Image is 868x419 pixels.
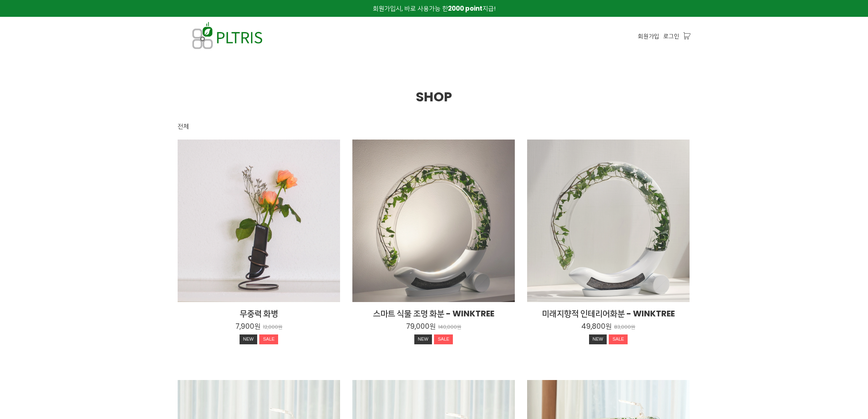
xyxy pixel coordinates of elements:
[259,334,278,344] div: SALE
[263,324,283,330] p: 12,000원
[406,322,436,331] p: 79,000원
[663,32,679,41] a: 로그인
[527,308,690,319] h2: 미래지향적 인테리어화분 - WINKTREE
[235,322,260,331] p: 7,900원
[414,334,432,344] div: NEW
[434,334,453,344] div: SALE
[448,4,482,13] strong: 2000 point
[373,4,496,13] span: 회원가입시, 바로 사용가능 한 지급!
[589,334,607,344] div: NEW
[614,324,635,330] p: 83,000원
[438,324,461,330] p: 140,000원
[352,308,515,319] h2: 스마트 식물 조명 화분 - WINKTREE
[240,334,258,344] div: NEW
[527,308,690,346] a: 미래지향적 인테리어화분 - WINKTREE 49,800원 83,000원 NEWSALE
[638,32,659,41] a: 회원가입
[178,308,340,319] h2: 무중력 화병
[352,308,515,346] a: 스마트 식물 조명 화분 - WINKTREE 79,000원 140,000원 NEWSALE
[609,334,628,344] div: SALE
[178,121,189,131] div: 전체
[581,322,612,331] p: 49,800원
[178,308,340,346] a: 무중력 화병 7,900원 12,000원 NEWSALE
[416,87,452,106] span: SHOP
